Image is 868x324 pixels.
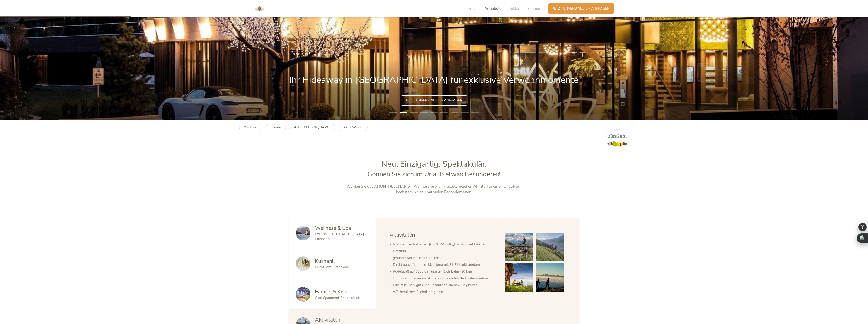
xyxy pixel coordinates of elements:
[271,125,281,130] b: Familie
[393,288,496,295] li: Wöchentliches Erlebnisprogramm
[390,231,415,238] span: Aktivitäten
[253,2,266,15] img: AMONTI & LUNARIS Wellnessresort
[393,261,496,268] li: Direkt gegenüber dem Klausberg mit 86 Pistenkilometern
[509,6,519,11] span: Bilder
[239,124,262,131] a: Wellness
[315,288,347,295] span: Familie & Kids
[315,258,335,265] span: Kulinarik
[393,254,496,261] li: geführte Mountainbike-Touren
[315,225,351,232] span: Wellness & Spa
[315,316,340,323] span: Aktivitäten
[294,125,330,130] b: Aktiv [PERSON_NAME]
[381,158,487,170] span: Neu. Einzigartig. Spektakulär.
[485,6,502,11] span: Angebote
[315,265,351,269] span: Leicht. Vital. Traditionell.
[367,170,501,179] span: Gönnen Sie sich im Urlaub etwas Besonderes!
[315,232,365,241] span: Exklusiv. [GEOGRAPHIC_DATA]. Entspannend.
[393,268,496,275] li: Rodelspaß auf Südtirols längster Rodelbahn (10 km)
[339,184,529,195] p: Wählen Sie das AMONTI & LUNARIS – Wellnessresort im facettenreichen Ahrntal für einen Urlaub auf ...
[343,125,363,130] b: Aktiv Winter
[315,295,361,300] span: Cool. Spannend. Erlebnisreich.
[606,129,629,147] img: Südtirol
[527,6,540,11] span: Zimmer
[393,241,496,254] li: Wandern im Naturpark [GEOGRAPHIC_DATA] (direkt ab der Hoteltür)
[393,282,496,288] li: Kulturelle Highlights und unzählige Sehenswürdigkeiten
[467,6,477,11] span: Hotel
[406,98,463,103] span: Jetzt unverbindlich anfragen
[289,124,335,131] a: Aktiv [PERSON_NAME]
[266,124,286,131] a: Familie
[393,275,496,282] li: Schneeschuhwandern & Skitouren inmitten 84 Dreitausendern
[244,125,258,130] b: Wellness
[339,124,368,131] a: Aktiv Winter
[253,7,266,10] a: AMONTI & LUNARIS Wellnessresort
[553,6,610,11] span: Jetzt unverbindlich anfragen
